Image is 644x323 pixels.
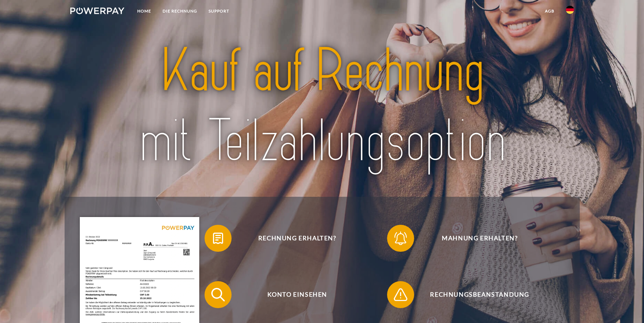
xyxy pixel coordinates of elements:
img: logo-powerpay-white.svg [70,7,125,14]
span: Rechnung erhalten? [214,225,380,252]
img: title-powerpay_de.svg [95,32,549,180]
button: Rechnung erhalten? [205,225,380,252]
a: agb [539,5,560,17]
span: Rechnungsbeanstandung [397,281,563,308]
img: qb_search.svg [210,286,226,303]
span: Mahnung erhalten? [397,225,563,252]
a: SUPPORT [203,5,235,17]
button: Konto einsehen [205,281,380,308]
a: DIE RECHNUNG [157,5,203,17]
span: Konto einsehen [214,281,380,308]
img: de [566,6,574,14]
img: qb_bill.svg [210,230,226,247]
img: qb_bell.svg [392,230,409,247]
button: Mahnung erhalten? [387,225,563,252]
a: Home [132,5,157,17]
img: qb_warning.svg [392,286,409,303]
button: Rechnungsbeanstandung [387,281,563,308]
